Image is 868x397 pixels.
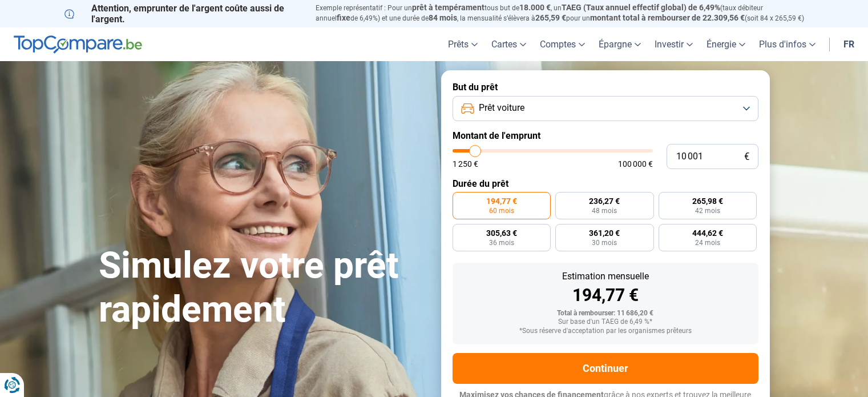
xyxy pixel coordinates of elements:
[592,27,648,61] a: Épargne
[453,353,758,384] button: Continuer
[695,207,720,214] span: 42 mois
[479,102,524,114] span: Prêt voiture
[592,207,617,214] span: 48 mois
[486,229,517,237] span: 305,63 €
[99,244,427,332] h1: Simulez votre prêt rapidement
[441,27,485,61] a: Prêts
[692,197,723,205] span: 265,98 €
[462,272,749,281] div: Estimation mensuelle
[462,287,749,304] div: 194,77 €
[589,229,620,237] span: 361,20 €
[695,239,720,246] span: 24 mois
[316,3,804,23] p: Exemple représentatif : Pour un tous but de , un (taux débiteur annuel de 6,49%) et une durée de ...
[618,160,653,168] span: 100 000 €
[590,13,745,22] span: montant total à rembourser de 22.309,56 €
[837,27,861,61] a: fr
[744,152,749,162] span: €
[648,27,700,61] a: Investir
[489,239,514,246] span: 36 mois
[589,197,620,205] span: 236,27 €
[489,207,514,214] span: 60 mois
[453,160,478,168] span: 1 250 €
[485,27,533,61] a: Cartes
[453,96,758,121] button: Prêt voiture
[412,3,485,12] span: prêt à tempérament
[592,239,617,246] span: 30 mois
[429,13,457,22] span: 84 mois
[462,327,749,335] div: *Sous réserve d'acceptation par les organismes prêteurs
[752,27,822,61] a: Plus d'infos
[453,178,758,189] label: Durée du prêt
[453,82,758,93] label: But du prêt
[692,229,723,237] span: 444,62 €
[337,13,350,22] span: fixe
[533,27,592,61] a: Comptes
[519,3,551,12] span: 18.000 €
[700,27,752,61] a: Énergie
[462,318,749,326] div: Sur base d'un TAEG de 6,49 %*
[462,310,749,318] div: Total à rembourser: 11 686,20 €
[453,130,758,141] label: Montant de l'emprunt
[64,3,302,25] p: Attention, emprunter de l'argent coûte aussi de l'argent.
[562,3,720,12] span: TAEG (Taux annuel effectif global) de 6,49%
[486,197,517,205] span: 194,77 €
[535,13,566,22] span: 265,59 €
[14,35,142,54] img: TopCompare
